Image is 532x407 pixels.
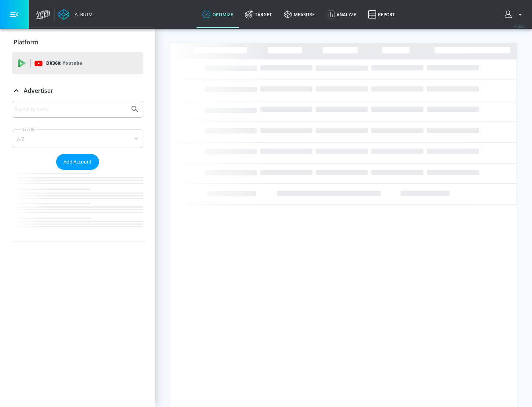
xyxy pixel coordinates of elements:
div: Platform [12,32,143,53]
a: Atrium [58,9,93,20]
label: Sort By [21,127,37,132]
div: A-Z [12,129,143,148]
div: Advertiser [12,80,143,101]
a: optimize [197,1,239,28]
p: Platform [14,38,38,46]
div: Atrium [72,11,93,18]
div: Advertiser [12,101,143,242]
span: v 4.32.0 [514,24,525,28]
a: Report [362,1,401,28]
p: DV360: [46,59,82,67]
a: Analyze [321,1,362,28]
p: Advertiser [24,87,53,95]
p: Youtube [62,59,82,67]
input: Search by name [15,104,127,114]
span: Add Account [64,158,92,166]
div: DV360: Youtube [12,52,143,74]
a: measure [278,1,321,28]
button: Add Account [56,154,99,170]
a: Target [239,1,278,28]
nav: list of Advertiser [12,170,143,242]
